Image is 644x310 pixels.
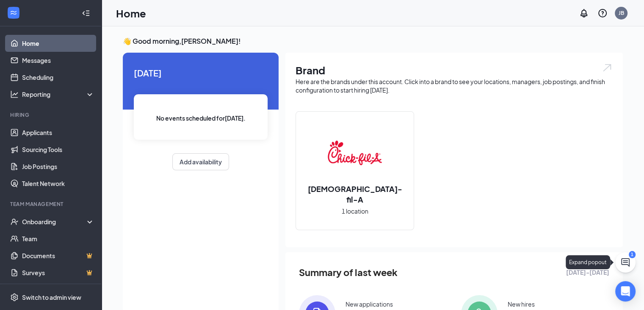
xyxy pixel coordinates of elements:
span: [DATE] - [DATE] [566,268,609,277]
div: Reporting [22,90,95,99]
button: Add availability [172,153,229,170]
h2: [DEMOGRAPHIC_DATA]-fil-A [296,183,414,205]
div: Switch to admin view [22,293,81,302]
svg: UserCheck [10,217,19,226]
div: New applications [345,300,393,308]
a: Talent Network [22,175,94,192]
svg: ChatActive [620,257,630,268]
a: Messages [22,52,94,69]
div: JB [619,9,624,17]
div: New hires [508,300,535,308]
a: Scheduling [22,69,94,86]
span: [DATE] [134,66,268,79]
a: Home [22,35,94,52]
h1: Home [116,6,146,20]
span: Summary of last week [299,265,398,280]
svg: Collapse [82,9,90,17]
span: No events scheduled for [DATE] . [156,113,246,123]
div: 1 [629,251,636,258]
div: Open Intercom Messenger [615,281,636,302]
div: Here are the brands under this account. Click into a brand to see your locations, managers, job p... [296,77,613,94]
span: 1 location [342,206,368,216]
svg: Notifications [579,8,589,18]
a: SurveysCrown [22,264,94,281]
div: Hiring [10,111,93,118]
a: Job Postings [22,158,94,175]
div: Team Management [10,200,93,208]
div: Expand popout [566,255,610,269]
a: DocumentsCrown [22,247,94,264]
svg: WorkstreamLogo [9,8,18,17]
a: Sourcing Tools [22,141,94,158]
button: ChatActive [615,252,636,273]
img: Chick-fil-A [328,126,382,180]
svg: QuestionInfo [597,8,608,18]
img: open.6027fd2a22e1237b5b06.svg [602,63,613,73]
svg: Analysis [10,90,19,99]
a: Team [22,230,94,247]
h1: Brand [296,63,613,77]
div: Onboarding [22,217,87,226]
svg: Settings [10,293,19,302]
a: Applicants [22,124,94,141]
h3: 👋 Good morning, [PERSON_NAME] ! [123,37,623,46]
